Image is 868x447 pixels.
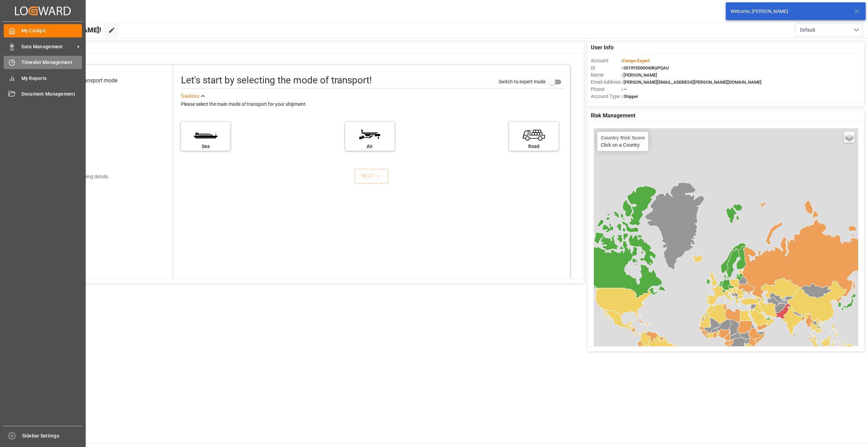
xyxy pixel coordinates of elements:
[21,27,82,34] span: My Cockpit
[4,24,82,37] a: My Cockpit
[591,112,635,120] span: Risk Management
[591,57,621,64] span: Account
[21,43,75,50] span: Data Management
[181,92,199,100] div: See less
[361,172,382,180] div: NEXT
[65,77,117,85] div: Select transport mode
[513,143,555,150] div: Road
[4,71,82,85] a: My Reports
[591,86,621,93] span: Phone
[22,432,83,440] span: Sidebar Settings
[621,94,638,99] span: : Shipper
[844,132,855,143] a: Layers
[591,79,621,86] span: Email Address
[66,173,108,180] div: Add shipping details
[349,143,391,150] div: Air
[795,23,863,36] button: open menu
[21,75,82,82] span: My Reports
[731,8,848,15] div: Welcome, [PERSON_NAME]
[21,90,82,98] span: Document Management
[591,64,621,71] span: Id
[499,79,546,84] span: Switch to expert mode
[591,71,621,79] span: Name
[622,58,650,63] span: Compo Expert
[601,135,645,140] h4: Country Risk Score
[21,59,82,66] span: Timeslot Management
[4,56,82,69] a: Timeslot Management
[601,135,645,148] div: Click on a Country
[621,80,762,85] span: : [PERSON_NAME][EMAIL_ADDRESS][PERSON_NAME][DOMAIN_NAME]
[621,65,669,70] span: : 0019Y000004dKyPQAU
[181,100,565,109] div: Please select the main mode of transport for your shipment.
[354,169,388,184] button: NEXT
[621,72,657,78] span: : [PERSON_NAME]
[591,44,614,52] span: User Info
[181,73,372,87] div: Let's start by selecting the mode of transport!
[621,58,650,63] span: :
[184,143,227,150] div: Sea
[800,27,815,34] span: Default
[621,87,627,92] span: : —
[591,93,621,100] span: Account Type
[4,87,82,101] a: Document Management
